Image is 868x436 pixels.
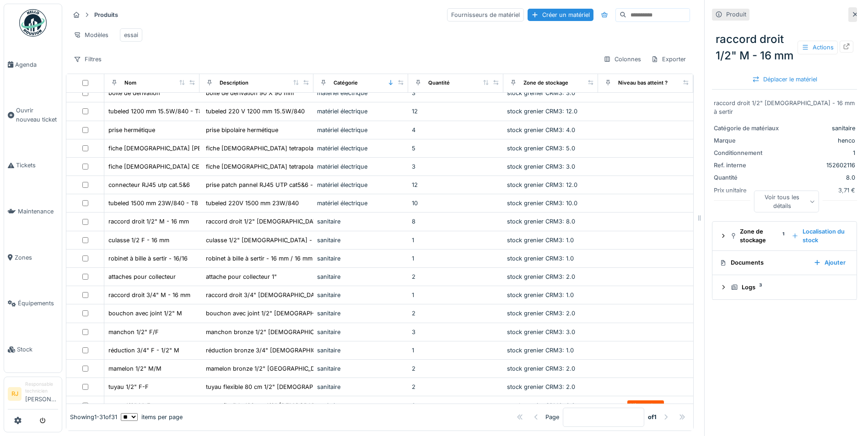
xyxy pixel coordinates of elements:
div: connecteur RJ45 utp cat.5&6 [108,181,190,189]
strong: of 1 [648,413,657,421]
a: Agenda [4,42,62,88]
div: Actions [798,41,838,54]
div: 1 [412,291,500,299]
a: Tickets [4,143,62,189]
div: Exporter [647,53,690,66]
div: 12 [412,107,500,116]
span: Maintenance [18,207,58,216]
span: stock grenier CRM3: 2.0 [507,383,575,390]
div: Description [220,79,248,87]
div: henco [786,136,855,145]
div: raccord droit 1/2" M - 16 mm [712,27,857,68]
a: RJ Responsable technicien[PERSON_NAME] [8,381,58,409]
span: stock grenier CRM3: 3.0 [507,163,575,170]
div: sanitaire [317,401,405,410]
span: Stock [17,345,58,354]
div: matériel électrique [317,89,405,97]
div: matériel électrique [317,126,405,134]
div: manchon bronze 1/2" [DEMOGRAPHIC_DATA] / [DEMOGRAPHIC_DATA] [206,328,406,336]
span: Équipements [18,299,58,308]
div: boîte de dérivation [108,89,160,97]
div: matériel électrique [317,144,405,153]
div: 2 [412,383,500,391]
div: sanitaire [317,291,405,299]
div: 12 [412,181,500,189]
div: 1 [412,254,500,263]
div: sanitaire [317,217,405,226]
div: sanitaire [317,236,405,245]
span: stock grenier CRM3: 8.0 [507,218,575,225]
div: sanitaire [317,383,405,391]
div: 2 [412,272,500,281]
div: boîte de dérivation 90 X 90 mm [206,89,294,97]
a: Maintenance [4,188,62,234]
div: Zone de stockage [523,79,568,87]
div: sanitaire [317,272,405,281]
div: Conditionnement [714,149,782,157]
summary: Zone de stockage1Localisation du stock [716,225,853,246]
span: stock grenier CRM3: 2.0 [507,310,575,317]
div: mamelon bronze 1/2" [GEOGRAPHIC_DATA] - [GEOGRAPHIC_DATA] [206,364,395,373]
div: raccord droit 3/4" M - 16 mm [108,291,190,299]
div: 3 [412,162,500,171]
span: Tickets [16,161,58,170]
div: 2 [412,309,500,318]
span: stock grenier CRM3: 2.0 [507,365,575,372]
div: matériel électrique [317,162,405,171]
div: Documents [720,258,806,267]
div: Nom [124,79,136,87]
li: RJ [8,387,22,401]
div: Zone de stockage [731,227,784,245]
span: Ouvrir nouveau ticket [16,106,58,123]
div: tubeled 1500 mm 23W/840 - T8 [108,199,198,207]
div: Créer un matériel [528,9,593,21]
div: Marque [714,136,782,145]
div: tuyau 1/2" F-F [108,383,149,391]
div: prise hermétique [108,126,155,134]
span: stock grenier CRM3: 1.0 [507,237,574,244]
div: sanitaire [317,328,405,336]
div: raccord droit 1/2" [DEMOGRAPHIC_DATA] - 16 mm à sertir [206,217,368,226]
div: Niveau bas [630,401,661,410]
span: stock grenier CRM3: 2.0 [507,273,575,280]
div: tubeled 1200 mm 15.5W/840 - T8 [108,107,202,116]
div: Produit [726,10,746,19]
div: Catégorie de matériaux [714,124,782,133]
span: stock grenier CRM3: 0.0 [507,402,575,409]
span: stock grenier CRM3: 1.0 [507,292,574,298]
span: stock grenier CRM3: 12.0 [507,181,577,188]
div: sanitaire [317,364,405,373]
span: stock grenier CRM3: 5.0 [507,145,575,152]
div: Ajouter [810,256,849,269]
div: Filtres [70,53,106,66]
div: robinet à bille à sertir - 16/16 [108,254,188,263]
div: 1 [412,236,500,245]
div: prise patch pannel RJ45 UTP cat5&6 - armoire [206,181,336,189]
div: bouchon avec joint 1/2" [DEMOGRAPHIC_DATA] [206,309,340,318]
span: stock grenier CRM3: 1.0 [507,347,574,354]
span: stock grenier CRM3: 4.0 [507,127,575,133]
div: sanitaire [786,124,855,133]
div: réduction bronze 3/4" [DEMOGRAPHIC_DATA] - 1/2" [GEOGRAPHIC_DATA] [206,346,416,355]
div: Prix unitaire [714,186,782,195]
div: Page [545,413,559,421]
div: robinet à bille à sertir - 16 mm / 16 mm [206,254,313,263]
span: stock grenier CRM3: 12.0 [507,108,577,115]
div: 10 [412,199,500,207]
a: Équipements [4,281,62,327]
div: tubeled 220 V 1200 mm 15.5W/840 [206,107,305,116]
div: 3 [412,328,500,336]
div: réduction 3/4" F - 1/2" M [108,346,179,355]
span: Zones [15,253,58,262]
div: raccord droit 3/4" [DEMOGRAPHIC_DATA] - 16 mm à sertir [206,291,369,299]
strong: Produits [91,11,122,19]
div: matériel électrique [317,199,405,207]
div: 2 [412,364,500,373]
div: bouchon avec joint 1/2" M [108,309,182,318]
div: matériel électrique [317,107,405,116]
div: Localisation du stock [788,225,849,246]
div: sanitaire [317,309,405,318]
div: 0 [412,401,500,410]
div: attaches pour collecteur [108,272,176,281]
div: Fournisseurs de matériel [447,8,524,21]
